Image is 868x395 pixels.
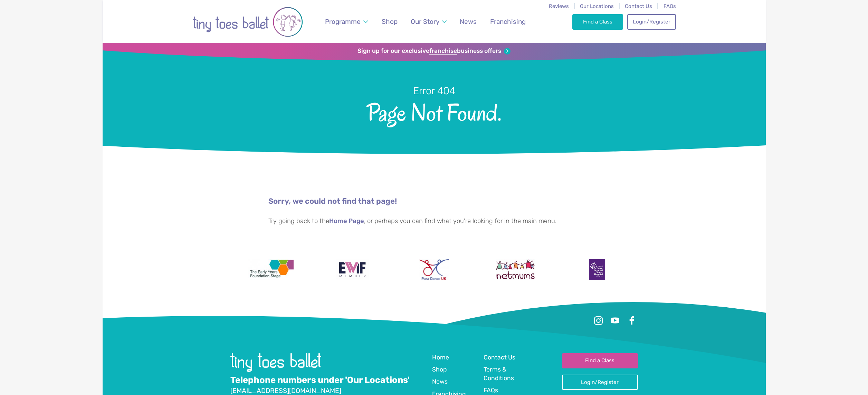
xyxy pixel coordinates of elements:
span: FAQs [484,387,498,394]
span: Our Story [411,18,439,26]
a: Telephone numbers under 'Our Locations' [230,375,410,386]
strong: franchise [429,47,457,55]
a: Login/Register [627,14,676,29]
a: Contact Us [484,353,515,363]
a: Terms & Conditions [484,365,529,383]
a: News [457,13,480,30]
small: Error 404 [413,85,455,97]
a: Programme [322,13,371,30]
a: Go to home page [230,367,321,373]
img: Encouraging Women Into Franchising [336,259,369,280]
a: Shop [432,365,447,375]
span: News [460,18,477,26]
a: Contact Us [625,3,652,9]
img: The Early Years Foundation Stage [248,259,294,280]
a: Find a Class [562,353,638,368]
a: Our Locations [580,3,614,9]
a: Shop [378,13,401,30]
span: Shop [432,366,447,373]
span: Programme [325,18,361,26]
span: Home [432,354,449,361]
a: Home [432,353,449,363]
a: Franchising [487,13,529,30]
span: Page Not Found. [230,98,638,126]
a: Sign up for our exclusivefranchisebusiness offers [357,47,511,55]
img: tiny toes ballet [192,4,303,39]
a: Find a Class [572,14,623,29]
a: News [432,377,448,387]
a: Home Page [329,218,364,225]
a: Instagram [592,315,605,327]
p: Try going back to the , or perhaps you can find what you're looking for in the main menu. [268,216,600,226]
span: Contact Us [484,354,515,361]
span: Terms & Conditions [484,366,514,382]
img: Para Dance UK [419,259,449,280]
span: Franchising [490,18,526,26]
p: Sorry, we could not find that page! [268,196,600,207]
a: Facebook [626,315,638,327]
span: News [432,378,448,385]
a: Login/Register [562,375,638,390]
span: Shop [382,18,398,26]
a: FAQs [664,3,676,9]
a: Youtube [609,315,621,327]
img: tiny toes ballet [230,353,321,372]
a: Reviews [549,3,569,9]
a: Our Story [407,13,450,30]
